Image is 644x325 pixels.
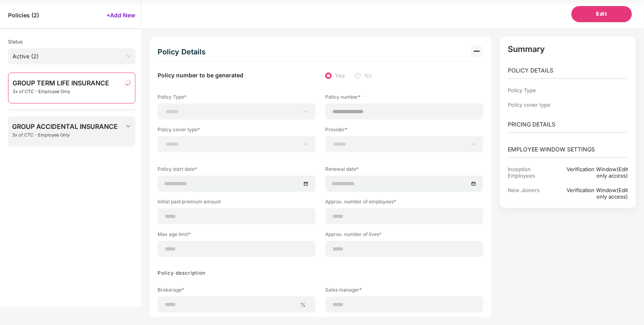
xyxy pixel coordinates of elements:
[158,45,206,59] div: Policy Details
[508,44,628,54] p: Summary
[158,231,316,241] label: Max age limit*
[12,50,131,62] span: Active (2)
[325,231,483,241] label: Approx. number of lives*
[508,87,558,93] div: Policy Type
[12,89,109,94] span: 3x of CTC - Employee Only
[332,71,348,80] span: Yes
[558,187,628,200] div: Verification Window(Edit only access)
[158,71,243,80] label: Policy number to be generated
[12,79,109,87] span: GROUP TERM LIFE INSURANCE
[158,198,316,208] label: Initial paid premium amount
[508,166,558,179] div: Inception Employees
[106,11,135,19] span: +Add New
[508,145,628,154] p: EMPLOYEE WINDOW SETTINGS
[158,270,206,276] label: Policy description
[325,126,483,136] label: Provider*
[470,45,483,58] img: svg+xml;base64,PHN2ZyB3aWR0aD0iMzIiIGhlaWdodD0iMzIiIHZpZXdCb3g9IjAgMCAzMiAzMiIgZmlsbD0ibm9uZSIgeG...
[558,166,628,179] div: Verification Window(Edit only access)
[508,101,558,108] div: Policy cover type
[158,126,316,136] label: Policy cover type*
[508,120,628,129] p: PRICING DETAILS
[508,187,558,200] div: New Joiners
[325,93,483,104] label: Policy number*
[8,39,23,45] span: Status
[571,6,632,22] button: Edit
[12,123,118,130] span: GROUP ACCIDENTAL INSURANCE
[325,198,483,208] label: Approx. number of employees*
[125,123,131,129] img: svg+xml;base64,PHN2ZyBpZD0iRHJvcGRvd24tMzJ4MzIiIHhtbG5zPSJodHRwOi8vd3d3LnczLm9yZy8yMDAwL3N2ZyIgd2...
[8,11,39,19] span: Policies ( 2 )
[158,286,316,296] label: Brokerage*
[297,301,309,308] span: %
[361,71,375,80] span: No
[325,286,483,296] label: Sales manager*
[158,93,316,104] label: Policy Type*
[596,10,607,18] span: Edit
[508,66,628,75] p: POLICY DETAILS
[12,132,118,138] span: 3x of CTC - Employee Only
[325,166,483,176] label: Renewal date*
[158,166,316,176] label: Policy start date*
